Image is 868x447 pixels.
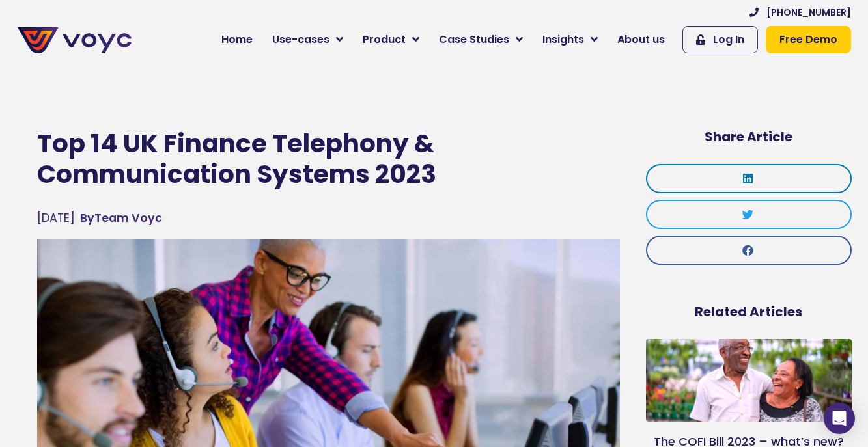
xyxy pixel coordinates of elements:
[749,6,851,20] a: [PHONE_NUMBER]
[80,210,162,226] a: ByTeam Voyc
[353,27,429,53] a: Product
[542,32,584,47] span: Insights
[37,129,620,190] h1: Top 14 UK Finance Telephony & Communication Systems 2023
[713,32,744,47] span: Log In
[37,210,75,226] time: [DATE]
[646,164,852,193] div: Share on linkedin
[824,403,855,434] div: Open Intercom Messenger
[646,304,852,319] h5: Related Articles
[18,27,132,53] img: voyc-full-logo
[363,32,406,47] span: Product
[608,27,675,53] a: About us
[80,210,94,226] span: By
[766,6,851,20] span: [PHONE_NUMBER]
[272,32,329,47] span: Use-cases
[646,236,852,265] div: Share on facebook
[682,26,758,53] a: Log In
[262,27,353,53] a: Use-cases
[617,32,665,47] span: About us
[429,27,533,53] a: Case Studies
[439,32,509,47] span: Case Studies
[646,339,852,422] a: Old couple smiling
[80,210,162,226] span: Team Voyc
[779,32,837,47] span: Free Demo
[646,129,852,144] h5: Share Article
[533,27,608,53] a: Insights
[221,32,253,47] span: Home
[212,27,262,53] a: Home
[766,26,851,53] a: Free Demo
[646,200,852,229] div: Share on twitter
